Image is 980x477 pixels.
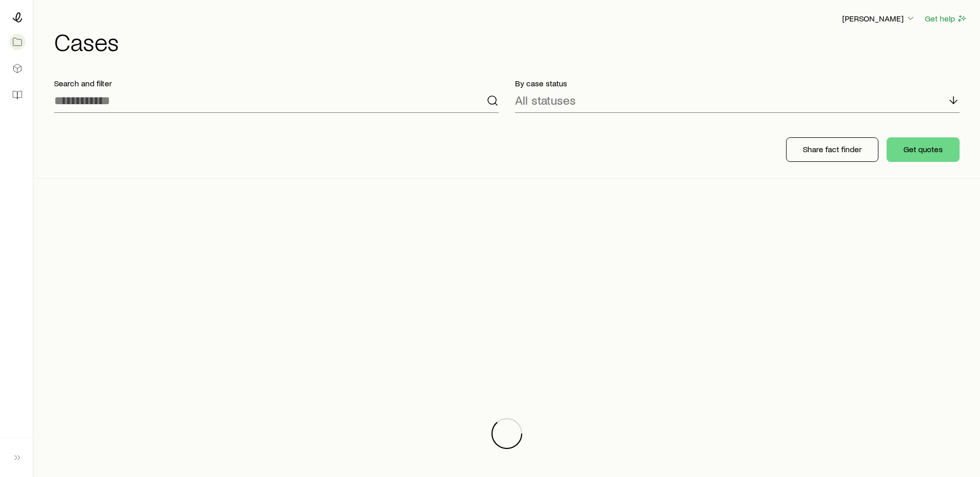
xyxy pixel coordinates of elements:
[803,144,862,154] p: Share fact finder
[842,13,916,25] button: [PERSON_NAME]
[515,93,576,107] p: All statuses
[786,137,878,162] button: Share fact finder
[54,29,968,54] h1: Cases
[54,78,499,88] p: Search and filter
[887,137,960,162] button: Get quotes
[842,13,916,23] p: [PERSON_NAME]
[515,78,960,88] p: By case status
[924,13,968,25] button: Get help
